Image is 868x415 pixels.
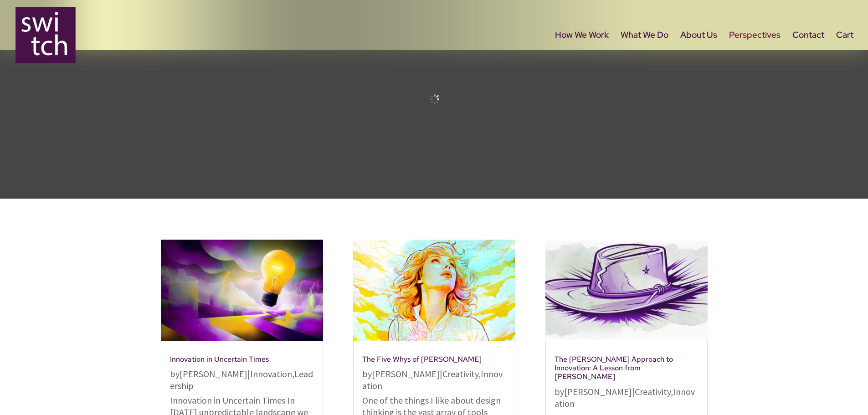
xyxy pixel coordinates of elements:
[372,368,440,379] a: [PERSON_NAME]
[161,240,323,341] img: Innovation in Uncertain Times
[555,32,609,70] a: How We Work
[555,354,673,381] a: The [PERSON_NAME] Approach to Innovation: A Lesson from [PERSON_NAME]
[362,368,503,391] a: Innovation
[564,386,632,397] a: [PERSON_NAME]
[729,32,781,70] a: Perspectives
[170,368,313,391] a: Leadership
[555,386,695,409] a: Innovation
[555,386,699,410] p: by | ,
[545,240,708,341] img: The Workman’s Approach to Innovation: A Lesson from Chris Stapleton
[621,32,668,70] a: What We Do
[170,354,269,364] a: Innovation in Uncertain Times
[180,368,247,379] a: [PERSON_NAME]
[680,32,717,70] a: About Us
[836,32,853,70] a: Cart
[792,32,824,70] a: Contact
[635,386,671,397] a: Creativity
[170,368,314,392] p: by | ,
[250,368,292,379] a: Innovation
[362,368,506,392] p: by | ,
[362,354,482,364] a: The Five Whys of [PERSON_NAME]
[442,368,478,379] a: Creativity
[353,240,515,341] img: The Five Whys of Taylor Swift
